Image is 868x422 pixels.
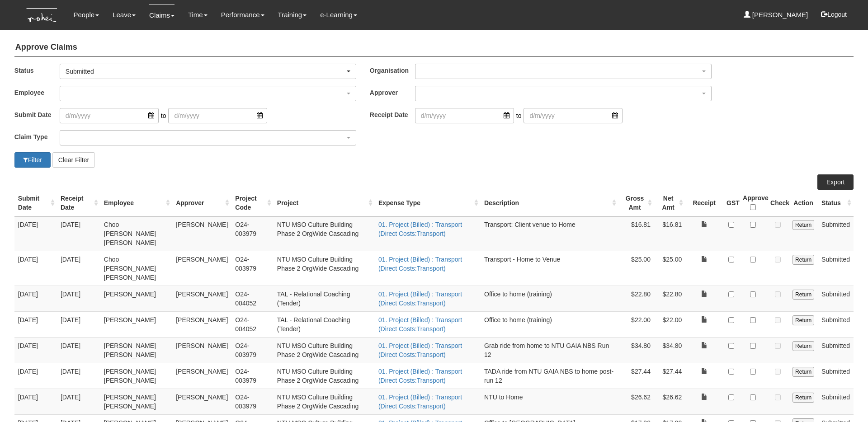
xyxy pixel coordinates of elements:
[73,5,99,25] a: People
[618,311,654,337] td: $22.00
[481,311,618,337] td: Office to home (training)
[274,337,375,363] td: NTU MSO Culture Building Phase 2 OrgWide Cascading
[793,220,814,230] input: Return
[415,108,514,123] input: d/m/yyyy
[744,5,808,25] a: [PERSON_NAME]
[231,190,273,216] th: Project Code : activate to sort column ascending
[378,342,462,358] a: 01. Project (Billed) : Transport (Direct Costs:Transport)
[57,363,100,389] td: [DATE]
[100,363,172,389] td: [PERSON_NAME] [PERSON_NAME]
[172,363,231,389] td: [PERSON_NAME]
[685,190,723,216] th: Receipt
[370,108,415,121] label: Receipt Date
[100,389,172,414] td: [PERSON_NAME] [PERSON_NAME]
[815,4,853,25] button: Logout
[654,311,685,337] td: $22.00
[767,190,789,216] th: Check
[481,190,618,216] th: Description : activate to sort column ascending
[14,251,57,286] td: [DATE]
[481,251,618,286] td: Transport - Home to Venue
[14,190,57,216] th: Submit Date : activate to sort column ascending
[618,190,654,216] th: Gross Amt : activate to sort column ascending
[100,337,172,363] td: [PERSON_NAME] [PERSON_NAME]
[481,286,618,311] td: Office to home (training)
[481,363,618,389] td: TADA ride from NTU GAIA NBS to home post-run 12
[481,337,618,363] td: Grab ride from home to NTU GAIA NBS Run 12
[52,152,95,168] button: Clear Filter
[378,368,462,384] a: 01. Project (Billed) : Transport (Direct Costs:Transport)
[274,216,375,251] td: NTU MSO Culture Building Phase 2 OrgWide Cascading
[231,311,273,337] td: O24-004052
[231,216,273,251] td: O24-003979
[14,38,854,57] h4: Approve Claims
[654,363,685,389] td: $27.44
[231,337,273,363] td: O24-003979
[14,363,57,389] td: [DATE]
[320,5,357,25] a: e-Learning
[172,311,231,337] td: [PERSON_NAME]
[172,286,231,311] td: [PERSON_NAME]
[524,108,623,123] input: d/m/yyyy
[618,337,654,363] td: $34.80
[57,286,100,311] td: [DATE]
[231,389,273,414] td: O24-003979
[817,174,854,190] a: Export
[14,286,57,311] td: [DATE]
[172,337,231,363] td: [PERSON_NAME]
[100,216,172,251] td: Choo [PERSON_NAME] [PERSON_NAME]
[793,255,814,265] input: Return
[14,389,57,414] td: [DATE]
[723,190,739,216] th: GST
[793,341,814,351] input: Return
[654,216,685,251] td: $16.81
[793,367,814,377] input: Return
[172,190,231,216] th: Approver : activate to sort column ascending
[514,108,524,123] span: to
[57,389,100,414] td: [DATE]
[818,251,854,286] td: Submitted
[370,64,415,77] label: Organisation
[618,251,654,286] td: $25.00
[159,108,169,123] span: to
[14,152,51,168] button: Filter
[481,216,618,251] td: Transport: Client venue to Home
[14,64,60,77] label: Status
[618,389,654,414] td: $26.62
[278,5,307,25] a: Training
[618,216,654,251] td: $16.81
[14,86,60,99] label: Employee
[231,363,273,389] td: O24-003979
[172,389,231,414] td: [PERSON_NAME]
[818,389,854,414] td: Submitted
[57,251,100,286] td: [DATE]
[66,67,345,76] div: Submitted
[378,316,462,333] a: 01. Project (Billed) : Transport (Direct Costs:Transport)
[739,190,767,216] th: Approve
[818,337,854,363] td: Submitted
[113,5,136,25] a: Leave
[14,108,60,121] label: Submit Date
[793,393,814,403] input: Return
[100,286,172,311] td: [PERSON_NAME]
[57,311,100,337] td: [DATE]
[188,5,208,25] a: Time
[370,86,415,99] label: Approver
[14,337,57,363] td: [DATE]
[375,190,481,216] th: Expense Type : activate to sort column ascending
[100,190,172,216] th: Employee : activate to sort column ascending
[654,286,685,311] td: $22.80
[378,394,462,410] a: 01. Project (Billed) : Transport (Direct Costs:Transport)
[60,108,159,123] input: d/m/yyyy
[378,221,462,237] a: 01. Project (Billed) : Transport (Direct Costs:Transport)
[231,251,273,286] td: O24-003979
[221,5,264,25] a: Performance
[274,190,375,216] th: Project : activate to sort column ascending
[149,5,175,26] a: Claims
[57,190,100,216] th: Receipt Date : activate to sort column ascending
[172,216,231,251] td: [PERSON_NAME]
[57,337,100,363] td: [DATE]
[378,291,462,307] a: 01. Project (Billed) : Transport (Direct Costs:Transport)
[818,190,854,216] th: Status : activate to sort column ascending
[818,311,854,337] td: Submitted
[654,337,685,363] td: $34.80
